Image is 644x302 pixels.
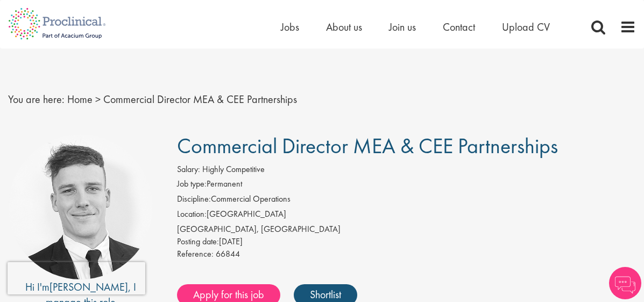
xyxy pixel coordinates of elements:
a: Upload CV [502,20,550,34]
span: Highly Competitive [202,163,265,175]
img: imeage of recruiter Nicolas Daniel [8,134,153,279]
iframe: reCAPTCHA [8,262,145,294]
label: Salary: [177,163,200,176]
a: About us [326,20,362,34]
li: Commercial Operations [177,193,636,208]
label: Job type: [177,178,207,190]
a: Jobs [281,20,299,34]
label: Location: [177,208,207,221]
div: [GEOGRAPHIC_DATA], [GEOGRAPHIC_DATA] [177,223,636,236]
span: 66844 [216,248,240,259]
a: breadcrumb link [67,92,93,106]
span: You are here: [8,92,65,106]
a: Join us [389,20,416,34]
span: > [95,92,101,106]
div: [DATE] [177,236,636,248]
span: Commercial Director MEA & CEE Partnerships [103,92,297,106]
a: Contact [443,20,475,34]
span: Posting date: [177,236,219,247]
li: [GEOGRAPHIC_DATA] [177,208,636,223]
li: Permanent [177,178,636,193]
img: Chatbot [609,267,641,299]
label: Reference: [177,248,214,260]
span: Commercial Director MEA & CEE Partnerships [177,132,558,160]
label: Discipline: [177,193,211,205]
